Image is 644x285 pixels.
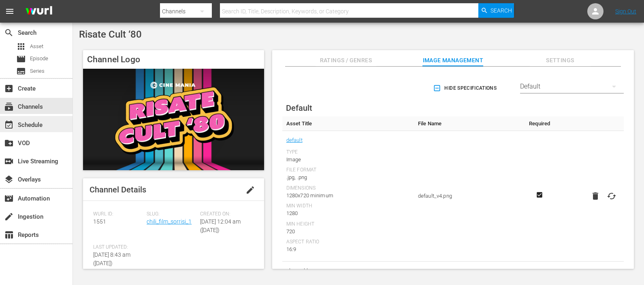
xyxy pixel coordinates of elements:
[286,103,312,113] span: Default
[200,211,249,217] span: Created On:
[286,173,410,182] div: .jpg, .png
[4,194,14,203] span: Automation
[530,55,591,65] span: Settings
[414,116,525,131] th: File Name
[4,120,14,130] span: Schedule
[286,185,410,192] div: Dimensions
[286,203,410,209] div: Min Width
[147,218,192,225] a: chili_film_sorrisi_1
[286,209,410,217] div: 1280
[79,29,142,40] span: Risate Cult ‘80
[286,266,410,276] span: channel-bug
[4,212,14,222] span: Ingestion
[286,245,410,253] div: 16:9
[422,55,483,65] span: Image Management
[90,185,146,194] span: Channel Details
[83,69,264,170] img: Risate Cult ‘80
[282,116,414,131] th: Asset Title
[93,211,143,217] span: Wurl ID:
[435,84,497,93] span: Hide Specifications
[286,228,410,236] div: 720
[316,55,376,65] span: Ratings / Genres
[286,135,303,146] a: default
[200,218,241,233] span: [DATE] 12:04 am ([DATE])
[286,192,410,200] div: 1280x720 minimum
[520,75,624,98] div: Default
[19,2,58,21] img: ans4CAIJ8jUAAAAAAAAAAAAAAAAAAAAAAAAgQb4GAAAAAAAAAAAAAAAAAAAAAAAAJMjXAAAAAAAAAAAAAAAAAAAAAAAAgAT5G...
[4,138,14,148] span: VOD
[16,54,26,64] span: Episode
[4,28,14,38] span: Search
[147,211,196,217] span: Slug:
[525,116,554,131] th: Required
[615,8,636,15] a: Sign Out
[93,218,106,225] span: 1551
[16,66,26,76] span: Series
[478,3,514,18] button: Search
[414,131,525,262] td: default_v4.png
[241,180,260,200] button: edit
[245,185,255,195] span: edit
[30,55,48,63] span: Episode
[93,244,143,251] span: Last Updated:
[4,102,14,112] span: Channels
[4,230,14,240] span: Reports
[286,221,410,228] div: Min Height
[4,156,14,166] span: Live Streaming
[286,239,410,245] div: Aspect Ratio
[4,84,14,93] span: Create
[535,191,544,198] svg: Required
[30,42,43,51] span: Asset
[5,6,15,16] span: menu
[93,251,130,266] span: [DATE] 8:43 am ([DATE])
[286,167,410,173] div: File Format
[286,149,410,156] div: Type
[83,50,264,69] h4: Channel Logo
[30,67,45,75] span: Series
[431,77,500,99] button: Hide Specifications
[4,175,14,184] span: Overlays
[286,156,410,164] div: Image
[490,3,512,18] span: Search
[16,42,26,51] span: Asset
